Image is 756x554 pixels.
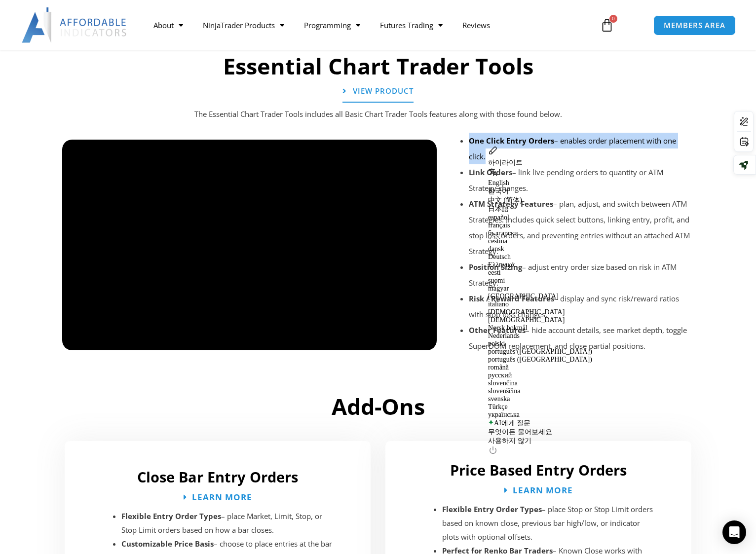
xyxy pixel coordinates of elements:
[469,167,512,177] strong: Link Orders
[609,15,617,23] span: 0
[395,461,681,480] h2: Price Based Entry Orders
[469,133,693,164] li: – enables order placement with one click.
[294,14,370,37] a: Programming
[342,80,414,103] a: View Product
[469,164,693,196] li: – link live pending orders to quantity or ATM Strategy changes.
[488,387,592,395] div: slovenščina
[488,187,592,196] div: 한국어
[121,539,214,549] strong: Customizable Price Basis
[184,493,252,501] a: Learn More
[193,14,294,37] a: NinjaTrader Products
[488,324,592,332] div: Norsk bokmål
[469,196,693,259] li: – plan, adjust, and switch between ATM Strategies. Includes quick select buttons, linking entry, ...
[488,261,592,269] div: Ελληνικά
[488,205,592,214] div: 日本語
[653,15,736,36] a: MEMBERS AREA
[22,7,128,43] img: LogoAI | Affordable Indicators – NinjaTrader
[488,332,592,340] div: Nederlands
[442,503,657,544] li: – place Stop or Stop Limit orders based on known close, previous bar high/low, or indicator plots...
[192,493,252,501] span: Learn More
[488,269,592,277] div: eesti
[488,364,592,371] div: română
[585,11,629,39] a: 0
[488,277,592,285] div: suomi
[469,325,526,335] strong: Other Features
[488,316,592,324] div: [DEMOGRAPHIC_DATA]
[488,308,592,316] div: [DEMOGRAPHIC_DATA]
[75,468,361,486] h2: Close Bar Entry Orders
[488,356,592,364] div: português ([GEOGRAPHIC_DATA])
[488,371,592,379] div: русский
[353,87,414,95] span: View Product
[513,486,573,494] span: Learn More
[488,428,592,437] div: 무엇이든 물어보세요
[664,22,725,29] span: MEMBERS AREA
[469,199,553,209] strong: ATM Strategy Features
[469,291,693,322] li: – display and sync risk/reward ratios with stop loss changes.
[121,511,221,521] strong: Flexible Entry Order Types
[488,196,592,205] div: 中文 (简体)
[488,245,592,253] div: dansk
[488,293,592,300] div: [GEOGRAPHIC_DATA]
[488,348,592,356] div: português ([GEOGRAPHIC_DATA])
[488,395,592,403] div: svenska
[469,294,554,303] strong: Risk / Reward Features
[488,253,592,261] div: Deutsch
[488,403,592,411] div: Türkçe
[144,14,193,37] a: About
[144,14,590,37] nav: Menu
[722,520,746,544] div: Open Intercom Messenger
[57,52,699,81] h2: Essential Chart Trader Tools
[488,179,592,187] div: English
[504,486,573,494] a: Learn More
[370,14,453,37] a: Futures Trading
[488,300,592,308] div: italiano
[488,379,592,387] div: slovenčina
[488,158,592,167] div: 하이라이트
[469,259,693,291] li: – adjust entry order size based on risk in ATM Strategy.
[453,14,500,37] a: Reviews
[488,229,592,237] div: български
[121,510,336,537] li: – place Market, Limit, Stop, or Stop Limit orders based on how a bar closes.
[62,392,694,421] h2: Add-Ons
[488,437,592,445] div: 사용하지 않기
[488,214,592,222] div: español
[469,322,693,354] li: – hide account details, see market depth, toggle SuperDOM replacement, and close partial positions.
[488,411,592,419] div: українська
[488,237,592,245] div: čeština
[469,262,522,272] strong: Position Sizing
[488,222,592,229] div: français
[488,419,592,428] div: AI에게 질문
[82,108,674,121] p: The Essential Chart Trader Tools includes all Basic Chart Trader Tools features along with those ...
[469,136,554,146] strong: One Click Entry Orders
[442,504,542,514] strong: Flexible Entry Order Types
[488,285,592,293] div: magyar
[488,340,592,348] div: polski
